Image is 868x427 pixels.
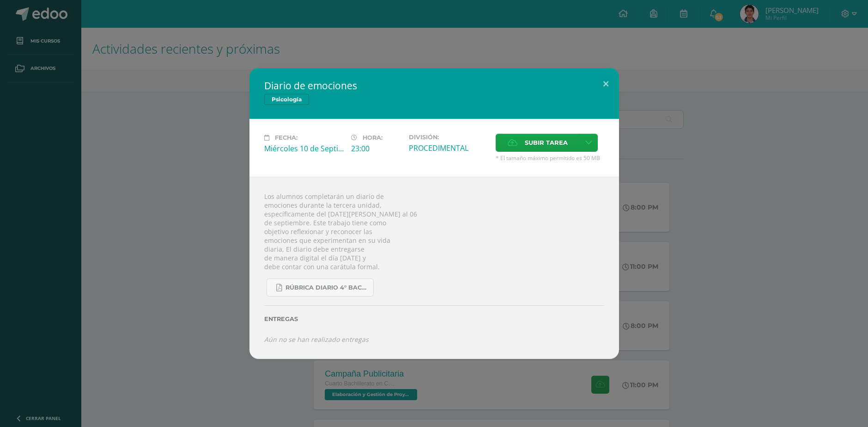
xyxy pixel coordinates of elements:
label: División: [409,134,488,141]
i: Aún no se han realizado entregas [264,335,369,344]
h2: Diario de emociones [264,79,604,92]
label: Entregas [264,316,604,322]
span: Psicología [264,94,309,105]
div: PROCEDIMENTAL [409,143,488,153]
span: Subir tarea [525,134,568,151]
span: RÚBRICA DIARIO 4° BACHI.pdf [285,284,369,291]
span: Fecha: [275,134,297,141]
a: RÚBRICA DIARIO 4° BACHI.pdf [267,278,374,297]
div: Los alumnos completarán un diario de emociones durante la tercera unidad, específicamente del [DA... [249,177,619,359]
div: Miércoles 10 de Septiembre [264,143,344,154]
div: 23:00 [351,143,401,154]
button: Close (Esc) [593,68,619,99]
span: * El tamaño máximo permitido es 50 MB [496,154,604,162]
span: Hora: [363,134,382,141]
